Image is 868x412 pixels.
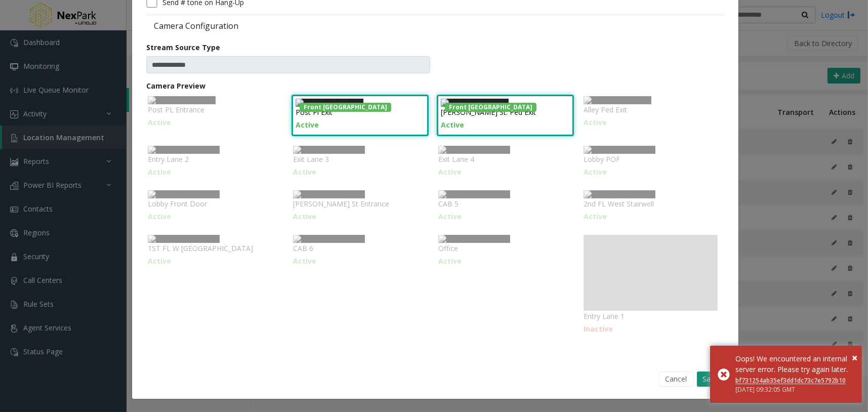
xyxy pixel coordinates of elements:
p: [PERSON_NAME] St Entrance [293,198,427,209]
p: Active [293,167,427,177]
span: Front [GEOGRAPHIC_DATA] [300,103,391,112]
label: Camera Preview [146,80,205,91]
p: Active [296,119,425,130]
p: [PERSON_NAME] St. Ped Exit [441,107,570,117]
p: CAB 6 [293,243,427,254]
p: Active [584,211,718,222]
p: Lobby Front Door [148,198,282,209]
p: Exit Lane 3 [293,154,427,164]
span: Front [GEOGRAPHIC_DATA] [445,103,536,112]
p: Active [148,256,282,266]
img: Camera Preview 34 [438,146,510,154]
img: Camera Preview 37 [293,190,365,198]
p: Inactive [584,323,718,334]
button: Cancel [659,372,694,387]
p: Active [438,211,572,222]
p: Active [293,211,427,222]
span: × [852,351,857,364]
p: Entry Lane 2 [148,154,282,164]
button: Save [697,372,725,387]
p: 1ST FL W [GEOGRAPHIC_DATA] [148,243,282,254]
p: Active [148,211,282,222]
p: Active [441,119,570,130]
p: Active [584,117,718,128]
img: Camera Preview 32 [148,146,220,154]
img: Camera Preview 42 [438,235,510,243]
p: Post PL Entrance [148,104,282,115]
img: Camera Preview 2 [296,99,363,107]
img: Camera Preview 39 [584,190,655,198]
label: Stream Source Type [146,42,220,53]
img: Camera Preview 40 [148,235,220,243]
p: Active [438,256,572,266]
img: Camera Preview 38 [438,190,510,198]
p: CAB 5 [438,198,572,209]
p: Active [293,256,427,266]
img: Camera Preview 3 [441,99,509,107]
p: Entry Lane 1 [584,311,718,321]
a: bf731254ab35ef3dd1dc73c7e5792b10 [735,376,846,385]
p: Active [438,167,572,177]
p: Lobby POF [584,154,718,164]
div: Oops! We encountered an internal server error. Please try again later. [735,353,854,375]
p: Active [148,167,282,177]
p: 2nd FL West Stairwell [584,198,718,209]
p: Active [584,167,718,177]
img: Camera Preview 41 [293,235,365,243]
p: Exit Lane 4 [438,154,572,164]
img: Camera Preview 4 [584,96,651,104]
div: [DATE] 09:32:05 GMT [735,385,854,394]
img: Camera Preview 36 [148,190,220,198]
p: Alley Ped Exit [584,104,718,115]
button: Close [852,350,857,365]
img: Camera Preview 35 [584,146,655,154]
p: Office [438,243,572,254]
img: Camera Preview 1 [148,96,216,104]
img: Camera Preview 33 [293,146,365,154]
label: Camera Configuration [146,20,433,31]
p: Post Pl Exit [296,107,425,117]
p: Active [148,117,282,128]
img: camera-preview-placeholder.jpg [584,235,718,311]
